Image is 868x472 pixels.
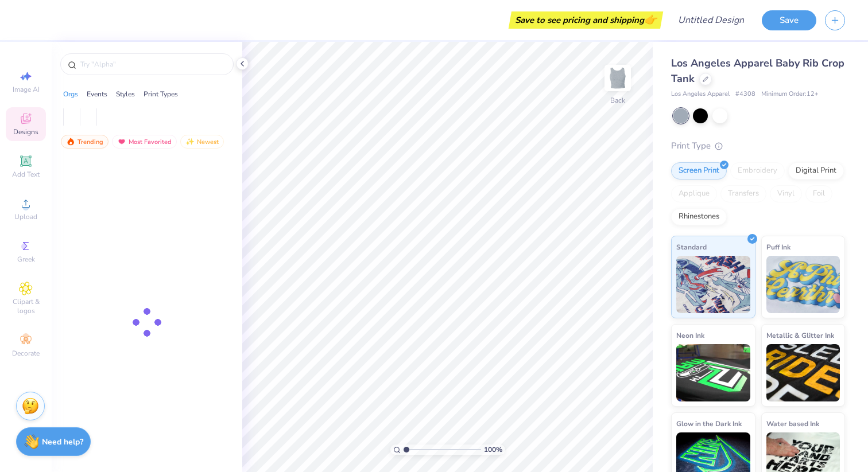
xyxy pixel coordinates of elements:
[671,56,844,85] span: Los Angeles Apparel Baby Rib Crop Tank
[610,95,625,106] div: Back
[770,185,802,202] div: Vinyl
[762,10,816,30] button: Save
[180,135,224,149] div: Newest
[61,135,108,149] div: Trending
[676,418,742,430] span: Glow in the Dark Ink
[735,89,755,99] span: # 4308
[720,185,766,202] div: Transfers
[12,349,40,358] span: Decorate
[766,344,840,401] img: Metallic & Glitter Ink
[766,418,819,430] span: Water based Ink
[66,138,75,146] img: trending.gif
[766,256,840,313] img: Puff Ink
[79,58,226,70] input: Try "Alpha"
[484,444,502,455] span: 100 %
[676,241,707,253] span: Standard
[12,170,40,179] span: Add Text
[671,185,717,202] div: Applique
[671,162,727,180] div: Screen Print
[761,89,819,99] span: Minimum Order: 12 +
[14,212,37,221] span: Upload
[676,329,704,341] span: Neon Ink
[676,344,750,401] img: Neon Ink
[63,89,78,99] div: Orgs
[730,162,785,180] div: Embroidery
[13,127,38,136] span: Designs
[788,162,844,180] div: Digital Print
[671,89,730,99] span: Los Angeles Apparel
[87,89,107,99] div: Events
[42,436,83,447] strong: Need help?
[805,185,832,202] div: Foil
[185,138,195,146] img: Newest.gif
[117,138,126,146] img: most_fav.gif
[669,9,753,32] input: Untitled Design
[766,329,834,341] span: Metallic & Glitter Ink
[13,85,40,94] span: Image AI
[112,135,177,149] div: Most Favorited
[144,89,178,99] div: Print Types
[644,13,657,26] span: 👉
[766,241,790,253] span: Puff Ink
[671,139,845,153] div: Print Type
[676,256,750,313] img: Standard
[116,89,135,99] div: Styles
[671,208,727,225] div: Rhinestones
[511,11,660,29] div: Save to see pricing and shipping
[6,297,46,315] span: Clipart & logos
[606,67,629,89] img: Back
[17,255,35,264] span: Greek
